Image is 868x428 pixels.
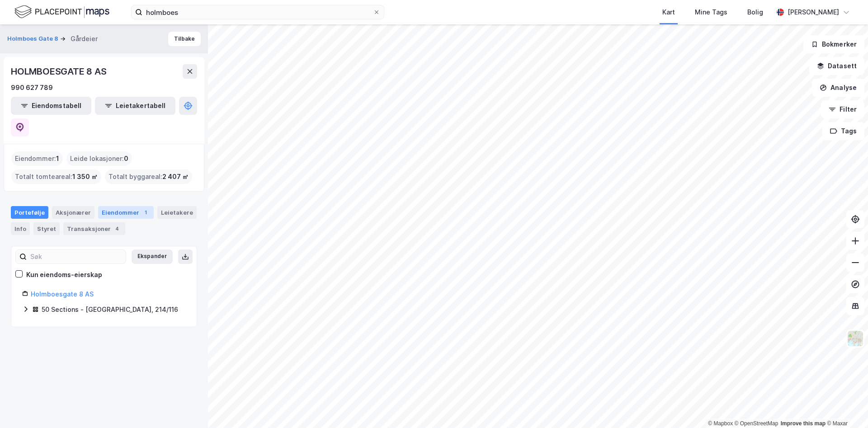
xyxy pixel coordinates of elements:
[822,122,864,140] button: Tags
[11,82,53,93] div: 990 627 789
[708,420,733,427] a: Mapbox
[803,35,864,53] button: Bokmerker
[105,169,192,184] div: Totalt byggareal :
[662,7,675,18] div: Kart
[11,64,108,79] div: HOLMBOESGATE 8 AS
[14,4,109,20] img: logo.f888ab2527a4732fd821a326f86c7f29.svg
[66,151,132,166] div: Leide lokasjoner :
[26,269,102,280] div: Kun eiendoms-eierskap
[124,153,128,164] span: 0
[11,97,91,115] button: Eiendomstabell
[7,34,60,43] button: Holmboes Gate 8
[141,208,150,217] div: 1
[142,5,373,19] input: Søk på adresse, matrikkel, gårdeiere, leietakere eller personer
[781,420,826,427] a: Improve this map
[735,420,778,427] a: OpenStreetMap
[823,385,868,428] div: Kontrollprogram for chat
[33,222,60,235] div: Styret
[113,224,122,233] div: 4
[42,304,178,315] div: 50 Sections - [GEOGRAPHIC_DATA], 214/116
[809,57,864,75] button: Datasett
[11,206,48,219] div: Portefølje
[11,169,101,184] div: Totalt tomteareal :
[747,7,763,18] div: Bolig
[11,151,63,166] div: Eiendommer :
[168,32,201,46] button: Tilbake
[52,206,94,219] div: Aksjonærer
[95,97,175,115] button: Leietakertabell
[56,153,59,164] span: 1
[162,171,189,182] span: 2 407 ㎡
[72,171,98,182] span: 1 350 ㎡
[27,250,126,263] input: Søk
[821,100,864,118] button: Filter
[823,385,868,428] iframe: Chat Widget
[788,7,839,18] div: [PERSON_NAME]
[11,222,30,235] div: Info
[157,206,197,219] div: Leietakere
[132,249,173,264] button: Ekspander
[98,206,154,219] div: Eiendommer
[31,290,94,298] a: Holmboesgate 8 AS
[71,33,98,44] div: Gårdeier
[63,222,125,235] div: Transaksjoner
[847,330,864,347] img: Z
[812,79,864,97] button: Analyse
[695,7,727,18] div: Mine Tags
